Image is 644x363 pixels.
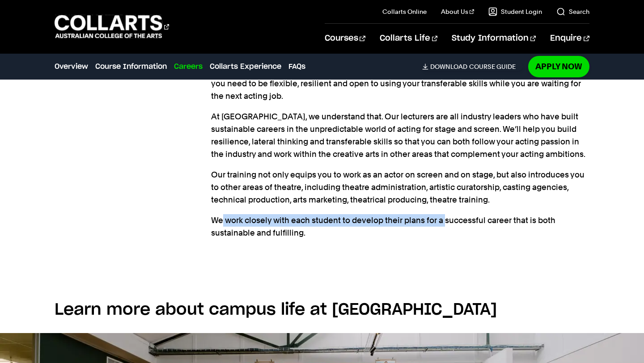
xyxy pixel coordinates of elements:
[441,7,474,16] a: About Us
[55,300,589,320] h2: Learn more about campus life at [GEOGRAPHIC_DATA]
[382,7,427,16] a: Collarts Online
[55,61,88,72] a: Overview
[556,7,589,16] a: Search
[288,61,305,72] a: FAQs
[488,7,542,16] a: Student Login
[211,169,589,206] p: Our training not only equips you to work as an actor on screen and on stage, but also introduces ...
[452,24,536,53] a: Study Information
[325,24,365,53] a: Courses
[211,110,589,160] p: At [GEOGRAPHIC_DATA], we understand that. Our lecturers are all industry leaders who have built s...
[430,63,467,71] span: Download
[211,65,589,102] p: Acting can be an unpredictable industry. In order to build a sustainable and viable career in act...
[422,63,523,71] a: DownloadCourse Guide
[174,61,203,72] a: Careers
[550,24,589,53] a: Enquire
[210,61,281,72] a: Collarts Experience
[55,14,169,39] div: Go to homepage
[528,56,589,77] a: Apply Now
[95,61,167,72] a: Course Information
[211,214,589,239] p: We work closely with each student to develop their plans for a successful career that is both sus...
[380,24,437,53] a: Collarts Life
